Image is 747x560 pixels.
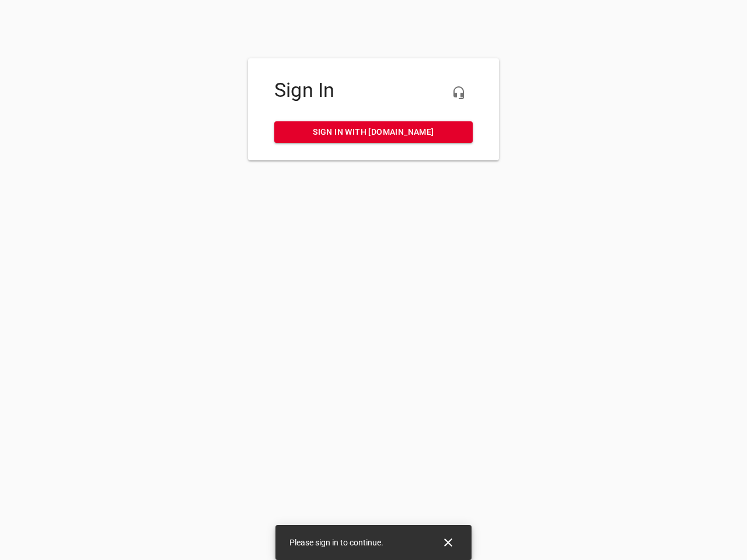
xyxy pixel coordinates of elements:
[284,125,463,139] span: Sign in with [DOMAIN_NAME]
[274,79,473,102] h4: Sign In
[445,79,473,107] button: Live Chat
[434,528,462,556] button: Close
[274,121,473,143] a: Sign in with [DOMAIN_NAME]
[289,538,383,547] span: Please sign in to continue.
